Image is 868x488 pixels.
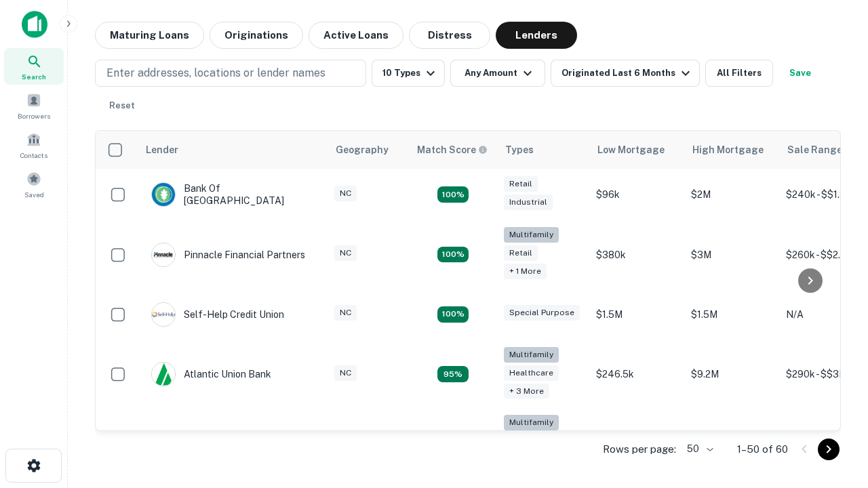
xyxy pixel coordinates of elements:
td: $3M [684,220,779,289]
div: Industrial [504,195,553,210]
div: Special Purpose [504,305,580,321]
div: Matching Properties: 17, hasApolloMatch: undefined [437,247,469,263]
div: Pinnacle Financial Partners [151,243,305,267]
div: Originated Last 6 Months [561,65,694,81]
div: Sale Range [787,142,842,158]
td: $380k [589,220,684,289]
div: Lender [146,142,178,158]
a: Search [4,48,64,85]
div: + 3 more [504,384,549,399]
button: Enter addresses, locations or lender names [95,60,366,87]
div: Matching Properties: 11, hasApolloMatch: undefined [437,306,469,323]
div: Multifamily [504,347,559,363]
h6: Match Score [417,142,485,157]
div: Atlantic Union Bank [151,362,271,386]
th: Types [497,131,589,169]
div: The Fidelity Bank [151,430,261,455]
button: 10 Types [372,60,445,87]
div: NC [334,305,357,321]
a: Contacts [4,127,64,163]
button: Maturing Loans [95,22,204,49]
a: Borrowers [4,87,64,124]
span: Borrowers [18,110,50,121]
button: All Filters [705,60,773,87]
p: 1–50 of 60 [737,441,788,457]
img: capitalize-icon.png [22,11,47,38]
button: Save your search to get updates of matches that match your search criteria. [778,60,822,87]
div: NC [334,365,357,381]
p: Rows per page: [603,441,676,457]
div: Matching Properties: 15, hasApolloMatch: undefined [437,186,469,203]
td: $2M [684,169,779,220]
button: Reset [100,92,144,119]
img: picture [152,363,175,386]
div: Types [505,142,534,158]
button: Active Loans [309,22,403,49]
td: $96k [589,169,684,220]
div: + 1 more [504,264,547,279]
div: Multifamily [504,227,559,243]
th: High Mortgage [684,131,779,169]
div: Geography [336,142,389,158]
div: Matching Properties: 9, hasApolloMatch: undefined [437,366,469,382]
div: NC [334,245,357,261]
p: Enter addresses, locations or lender names [106,65,325,81]
td: $1.5M [684,289,779,340]
a: Saved [4,166,64,203]
div: Low Mortgage [597,142,665,158]
th: Capitalize uses an advanced AI algorithm to match your search with the best lender. The match sco... [409,131,497,169]
td: $1.5M [589,289,684,340]
th: Geography [328,131,409,169]
img: picture [152,303,175,326]
th: Low Mortgage [589,131,684,169]
button: Distress [409,22,490,49]
button: Go to next page [818,439,840,460]
td: $3.2M [684,408,779,476]
div: Self-help Credit Union [151,302,284,327]
span: Saved [24,189,44,200]
div: Capitalize uses an advanced AI algorithm to match your search with the best lender. The match sco... [417,142,488,157]
img: picture [152,243,175,266]
div: Retail [504,176,538,192]
span: Search [22,71,46,82]
div: Multifamily [504,415,559,430]
button: Any Amount [450,60,545,87]
div: High Mortgage [692,142,764,158]
button: Originated Last 6 Months [551,60,700,87]
td: $246.5k [589,340,684,409]
div: 50 [682,439,715,459]
th: Lender [138,131,328,169]
td: $9.2M [684,340,779,409]
div: Retail [504,245,538,261]
div: NC [334,186,357,201]
img: picture [152,183,175,206]
td: $246k [589,408,684,476]
span: Contacts [20,150,47,161]
button: Originations [210,22,303,49]
div: Bank Of [GEOGRAPHIC_DATA] [151,182,314,207]
iframe: Chat Widget [800,336,868,401]
div: Healthcare [504,365,559,381]
button: Lenders [496,22,577,49]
